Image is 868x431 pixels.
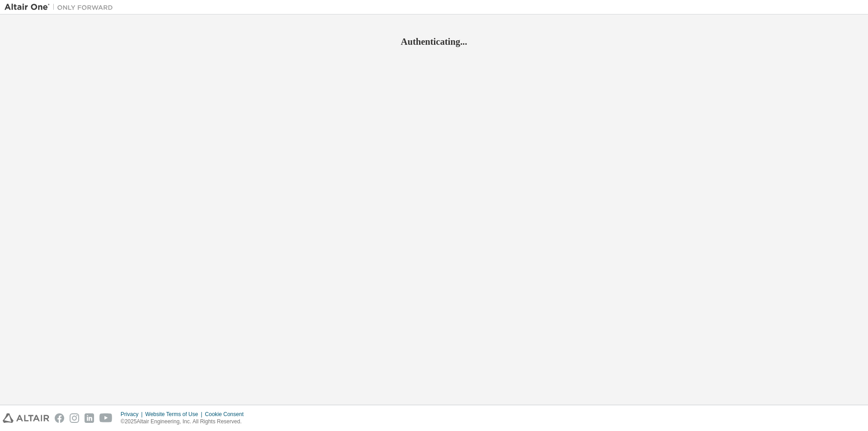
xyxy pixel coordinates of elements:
[99,413,113,423] img: youtube.svg
[121,411,145,418] div: Privacy
[85,413,94,423] img: linkedin.svg
[205,411,249,418] div: Cookie Consent
[70,413,79,423] img: instagram.svg
[145,411,205,418] div: Website Terms of Use
[55,413,64,423] img: facebook.svg
[3,413,49,423] img: altair_logo.svg
[121,418,249,426] p: © 2025 Altair Engineering, Inc. All Rights Reserved.
[5,36,863,47] h2: Authenticating...
[5,3,118,12] img: Altair One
